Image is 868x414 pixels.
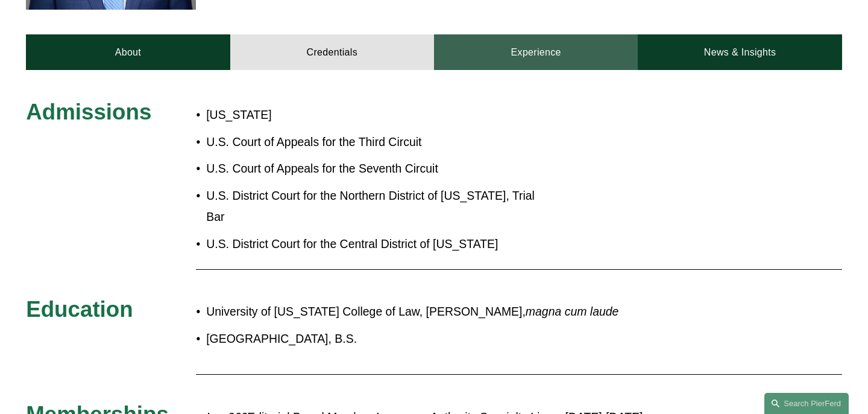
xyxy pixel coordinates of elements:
a: Experience [434,34,638,69]
a: About [26,34,230,69]
p: U.S. District Court for the Central District of [US_STATE] [206,234,536,255]
p: [GEOGRAPHIC_DATA], B.S. [206,328,740,349]
p: U.S. District Court for the Northern District of [US_STATE], Trial Bar [206,185,536,228]
span: Admissions [26,100,151,124]
a: Credentials [230,34,434,69]
p: U.S. Court of Appeals for the Third Circuit [206,132,536,153]
em: magna cum laude [526,305,619,318]
a: News & Insights [638,34,841,69]
p: University of [US_STATE] College of Law, [PERSON_NAME], [206,301,740,322]
p: U.S. Court of Appeals for the Seventh Circuit [206,158,536,179]
a: Search this site [764,393,849,414]
p: [US_STATE] [206,104,536,126]
span: Education [26,297,133,322]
